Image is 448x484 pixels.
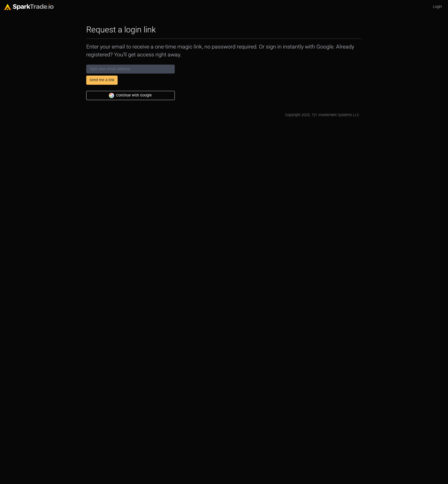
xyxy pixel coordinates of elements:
[4,4,54,10] img: sparktrade.png
[86,25,156,34] h2: Request a login link
[86,65,175,74] input: Type your email address
[86,91,175,100] button: Continue with Google
[86,76,118,85] button: Send me a link
[431,2,444,12] a: Login
[86,43,362,58] p: Enter your email to receive a one-time magic link, no password required. Or sign in instantly wit...
[285,112,359,118] div: Copyright 2025, 721 Investment Systems LLC
[109,93,114,98] img: Google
